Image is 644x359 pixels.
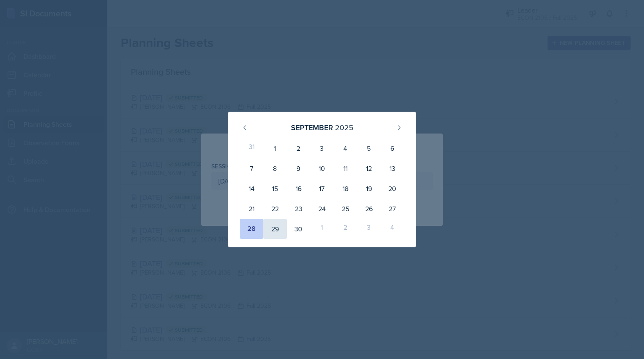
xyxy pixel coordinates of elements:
div: 13 [381,158,404,178]
div: 23 [287,199,310,219]
div: 10 [310,158,334,178]
div: 2 [334,219,357,239]
div: 1 [310,219,334,239]
div: 26 [357,199,381,219]
div: 3 [310,138,334,158]
div: 4 [381,219,404,239]
div: 30 [287,219,310,239]
div: 19 [357,178,381,199]
div: 16 [287,178,310,199]
div: 6 [381,138,404,158]
div: 1 [263,138,287,158]
div: 12 [357,158,381,178]
div: 15 [263,178,287,199]
div: 22 [263,199,287,219]
div: 27 [381,199,404,219]
div: 2 [287,138,310,158]
div: 20 [381,178,404,199]
div: 18 [334,178,357,199]
div: 24 [310,199,334,219]
div: 8 [263,158,287,178]
div: 14 [240,178,263,199]
div: 7 [240,158,263,178]
div: 17 [310,178,334,199]
div: 25 [334,199,357,219]
div: 4 [334,138,357,158]
div: 5 [357,138,381,158]
div: 11 [334,158,357,178]
div: 9 [287,158,310,178]
div: 28 [240,219,263,239]
div: 31 [240,138,263,158]
div: 3 [357,219,381,239]
div: 21 [240,199,263,219]
div: 29 [263,219,287,239]
div: September [291,122,333,133]
div: 2025 [335,122,353,133]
